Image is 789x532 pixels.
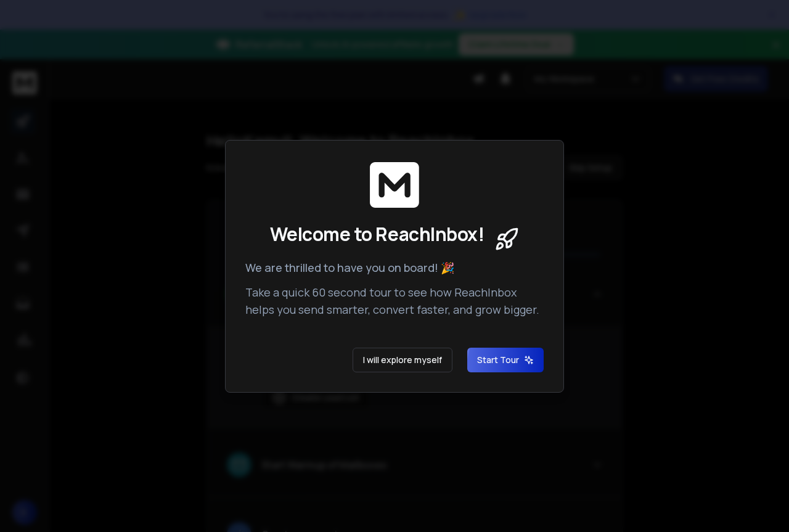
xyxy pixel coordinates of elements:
[245,284,544,318] p: Take a quick 60 second tour to see how ReachInbox helps you send smarter, convert faster, and gro...
[245,259,544,276] p: We are thrilled to have you on board! 🎉
[477,354,534,366] span: Start Tour
[467,348,544,372] button: Start Tour
[353,348,452,372] button: I will explore myself
[270,223,484,245] span: Welcome to ReachInbox!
